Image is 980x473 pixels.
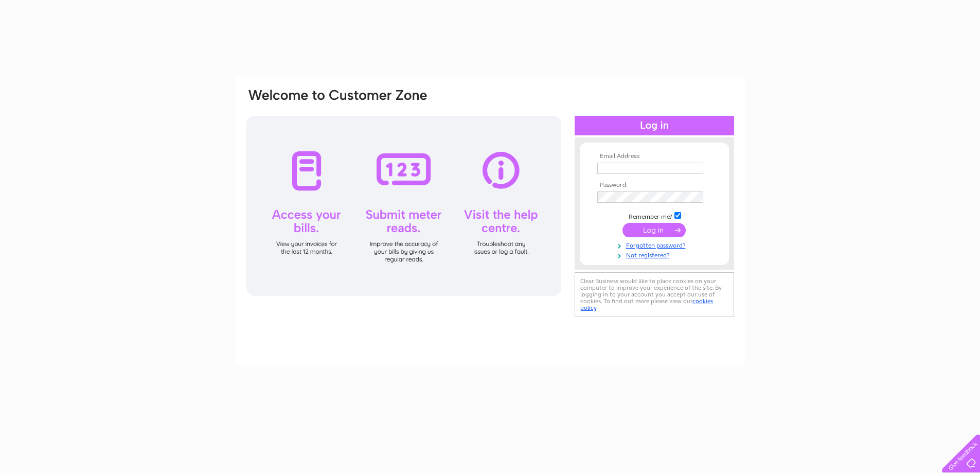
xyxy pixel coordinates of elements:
[580,297,713,311] a: cookies policy
[575,272,734,317] div: Clear Business would like to place cookies on your computer to improve your experience of the sit...
[597,250,714,259] a: Not registered?
[595,182,714,189] th: Password:
[622,223,686,237] input: Submit
[597,240,714,250] a: Forgotten password?
[595,153,714,160] th: Email Address:
[595,211,714,221] td: Remember me?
